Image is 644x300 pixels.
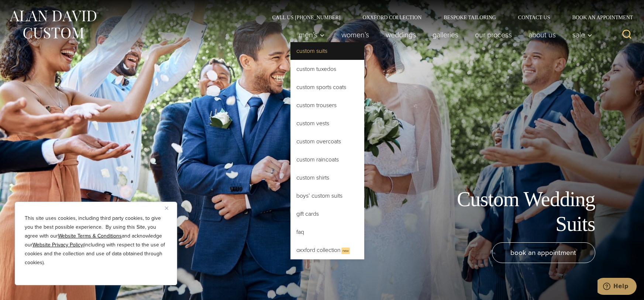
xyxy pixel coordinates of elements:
[290,115,364,132] a: Custom Vests
[333,27,377,42] a: Women’s
[8,8,97,41] img: Alan David Custom
[290,187,364,205] a: Boys’ Custom Suits
[261,15,636,20] nav: Secondary Navigation
[341,248,350,254] span: New
[25,214,167,267] p: This site uses cookies, including third party cookies, to give you the best possible experience. ...
[290,169,364,187] a: Custom Shirts
[507,15,561,20] a: Contact Us
[597,278,637,296] iframe: Opens a widget where you can chat to one of our agents
[561,15,636,20] a: Book an Appointment
[511,247,576,258] span: book an appointment
[290,223,364,241] a: FAQ
[290,151,364,168] a: Custom Raincoats
[466,27,520,42] a: Our Process
[290,78,364,96] a: Custom Sports Coats
[290,60,364,78] a: Custom Tuxedos
[165,207,168,210] img: Close
[165,204,174,212] button: Close
[520,27,564,42] a: About Us
[492,242,595,263] a: book an appointment
[351,15,433,20] a: Oxxford Collection
[58,232,122,240] a: Website Terms & Conditions
[290,27,333,42] button: Men’s sub menu toggle
[290,42,364,60] a: Custom Suits
[424,27,466,42] a: Galleries
[618,26,636,44] button: View Search Form
[32,241,83,249] a: Website Privacy Policy
[564,27,596,42] button: Sale sub menu toggle
[290,133,364,150] a: Custom Overcoats
[290,27,596,42] nav: Primary Navigation
[377,27,424,42] a: weddings
[290,205,364,223] a: Gift Cards
[290,96,364,114] a: Custom Trousers
[433,15,507,20] a: Bespoke Tailoring
[429,187,595,236] h1: Custom Wedding Suits
[261,15,352,20] a: Call Us [PHONE_NUMBER]
[290,241,364,259] a: Oxxford CollectionNew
